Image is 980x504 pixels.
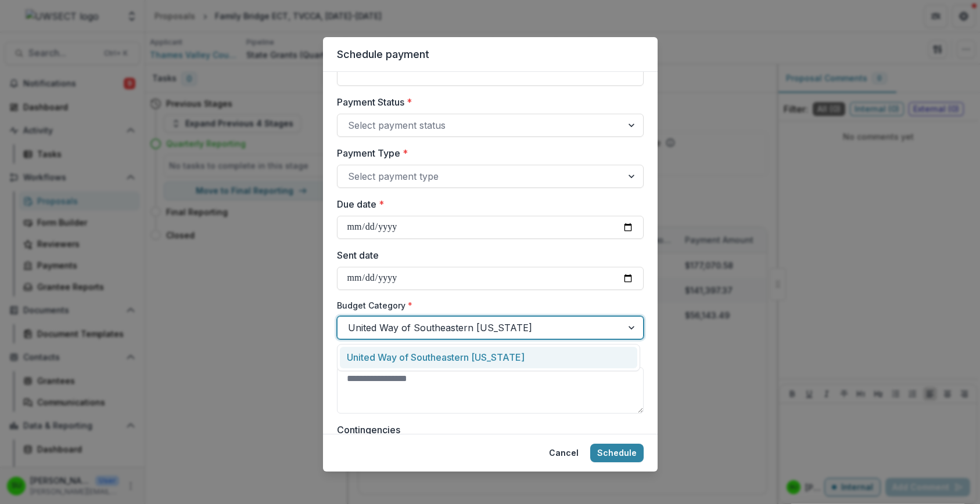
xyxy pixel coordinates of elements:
header: Schedule payment [323,37,658,72]
div: United Way of Southeastern [US_STATE] [340,347,637,368]
label: Payment Status [337,95,637,109]
label: Due date [337,197,637,211]
label: Payment Type [337,146,637,160]
button: Schedule [590,444,644,462]
label: Budget Category [337,299,637,311]
label: Sent date [337,248,637,262]
button: Cancel [542,444,586,462]
label: Contingencies [337,423,637,437]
